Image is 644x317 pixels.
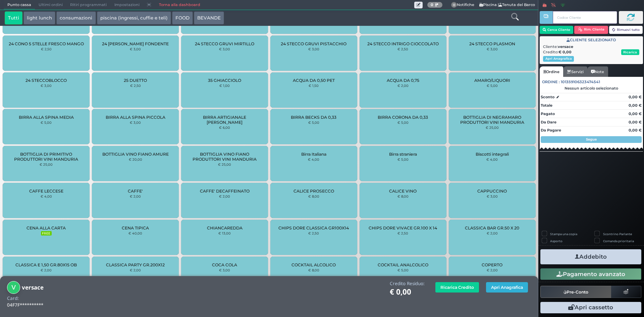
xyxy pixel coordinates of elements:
small: € 3,00 [487,47,498,51]
strong: 0,00 € [629,95,642,99]
strong: 0,00 € [629,120,642,124]
span: ACQUA DA 0,50 PET [293,78,335,83]
span: CAFFE' [128,189,143,194]
small: € 25,00 [40,162,53,166]
div: Credito: [543,49,639,55]
small: € 2,50 [130,84,141,88]
small: € 5,00 [41,120,52,124]
strong: Totale [541,103,552,108]
span: AMARO/LIQUORI [474,78,510,83]
span: BOTTIGLIA VINO FIANO AMURE [102,152,169,157]
strong: 0,00 € [629,111,642,116]
span: CHIPS DORE VIVACE GR.100 X 14 [369,225,437,230]
span: ACQUA DA 0,75 [387,78,419,83]
span: 24 STECCO GRUVI PISTACCHIO [281,41,346,46]
small: € 5,00 [308,120,319,124]
small: € 3,00 [308,47,319,51]
span: 35 GHIACCIOLO [208,78,241,83]
h4: Credito Residuo: [390,281,425,286]
span: CENA ALLA CARTA [26,225,66,230]
small: € 2,00 [487,268,498,272]
span: CLASSICA PARTY GR.200X12 [106,262,165,267]
h4: Card: [7,296,19,301]
a: Ordine [540,66,563,77]
label: Scontrino Parlante [603,232,632,236]
h1: € 0,00 [390,288,425,296]
span: CHIANCAREDDA [207,225,243,230]
small: € 2,00 [130,268,141,272]
small: € 8,00 [308,268,319,272]
button: Cerca Cliente [540,26,574,34]
small: € 3,00 [130,120,141,124]
button: Apri Anagrafica [543,56,574,62]
small: € 5,00 [397,120,409,124]
span: Impostazioni [111,0,143,10]
span: BOTTIGLIA DI PRIMITIVO PRODUTTORI VINI MANDURIA [8,152,84,162]
small: € 3,00 [130,47,141,51]
button: Rimuovi tutto [609,26,643,34]
button: FOOD [172,11,193,25]
span: BIRRA ALLA SPINA MEDIA [19,115,74,120]
small: € 2,00 [130,194,141,198]
a: Note [587,66,608,77]
span: BIRRA BECKS DA 0,33 [291,115,336,120]
b: versace [22,283,44,291]
span: BIRRA CORONA DA 0,33 [378,115,428,120]
span: CLASSICA E 1,50 GR.80X15 OB [15,262,77,267]
small: € 2,00 [487,231,498,235]
small: € 1,00 [219,84,230,88]
b: versace [558,44,573,49]
span: BOTTIGLIA DI NEGRAMARO PRODUTTORI VINI MANDURIA [454,115,530,125]
small: € 2,00 [219,194,230,198]
span: BOTTIGLIA VINO FIANO PRODUTTORI VINI MANDURIA [187,152,262,162]
b: 0 [431,2,433,7]
span: 0 [451,2,457,8]
span: Ordine : [542,79,560,85]
button: consumazioni [56,11,96,25]
small: € 13,00 [218,231,231,235]
button: Ricarica Credito [435,282,479,293]
div: Cliente: [543,44,639,50]
span: Punto cassa [4,0,35,10]
small: € 2,00 [41,268,52,272]
button: piscina (ingressi, cuffie e teli) [97,11,171,25]
small: € 3,00 [219,268,230,272]
button: BEVANDE [194,11,224,25]
small: € 2,50 [397,231,408,235]
button: Apri cassetto [540,302,641,313]
small: € 25,00 [486,125,499,129]
span: 24 CONO 5 STELLE FRESCO MANGO [9,41,84,46]
small: € 2,50 [41,47,52,51]
span: 25 DUETTO [124,78,147,83]
small: € 5,00 [397,268,409,272]
strong: Sconto [541,94,554,100]
span: 24 STECCOBLOCCO [25,78,67,83]
span: CLASSICA BAR GR.50 X 20 [465,225,519,230]
small: € 2,50 [397,47,408,51]
span: 24 [PERSON_NAME] FONDENTE [102,41,169,46]
strong: Da Pagare [541,128,561,133]
input: Codice Cliente [553,11,617,24]
small: € 6,00 [219,125,230,129]
label: Asporto [550,239,562,243]
small: € 4,00 [41,194,52,198]
small: € 3,00 [219,47,230,51]
small: € 2,50 [308,231,319,235]
span: COCKTAIL ANALCOLICO [378,262,428,267]
span: Birra straniera [389,152,417,157]
img: versace [7,281,20,294]
small: € 4,00 [308,157,319,161]
small: € 5,00 [487,84,498,88]
button: Ricarica [621,49,639,55]
span: COCKTAIL ALCOLICO [291,262,336,267]
button: Pagamento avanzato [540,268,641,280]
span: CALICE VINO [389,189,417,194]
span: CALICE PROSECCO [293,189,334,194]
small: € 3,00 [487,194,498,198]
span: COCA COLA [212,262,237,267]
span: Biscotti integrali [476,152,509,157]
span: 24 STECCO INTRIGO CIOCCOLATO [367,41,439,46]
small: € 25,00 [218,162,231,166]
strong: € 0,00 [558,50,572,54]
small: FREE [41,231,52,236]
